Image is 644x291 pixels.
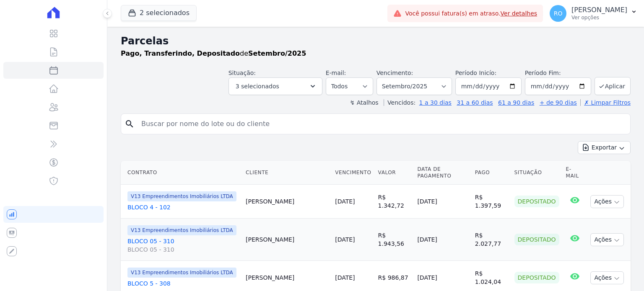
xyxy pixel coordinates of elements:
[127,245,239,254] span: BLOCO 05 - 310
[121,49,240,57] strong: Pago, Transferindo, Depositado
[514,196,559,207] div: Depositado
[511,161,563,185] th: Situação
[525,69,591,77] label: Período Fim:
[375,219,414,261] td: R$ 1.943,56
[377,70,413,76] label: Vencimento:
[121,161,242,185] th: Contrato
[248,49,306,57] strong: Setembro/2025
[414,185,471,219] td: [DATE]
[554,10,563,16] span: RO
[326,70,346,76] label: E-mail:
[590,195,624,208] button: Ações
[127,225,236,235] span: V13 Empreendimentos Imobiliários LTDA
[375,185,414,219] td: R$ 1.342,72
[136,116,627,132] input: Buscar por nome do lote ou do cliente
[121,5,197,21] button: 2 selecionados
[350,99,378,106] label: ↯ Atalhos
[563,161,587,185] th: E-mail
[457,99,493,106] a: 31 a 60 dias
[472,219,511,261] td: R$ 2.027,77
[335,198,355,205] a: [DATE]
[242,185,332,219] td: [PERSON_NAME]
[501,10,538,17] a: Ver detalhes
[414,219,471,261] td: [DATE]
[127,268,236,278] span: V13 Empreendimentos Imobiliários LTDA
[121,33,631,49] h2: Parcelas
[335,236,355,243] a: [DATE]
[414,161,471,185] th: Data de Pagamento
[242,219,332,261] td: [PERSON_NAME]
[127,237,239,254] a: BLOCO 05 - 310BLOCO 05 - 310
[514,272,559,283] div: Depositado
[405,9,537,18] span: Você possui fatura(s) em atraso.
[514,234,559,245] div: Depositado
[595,77,631,95] button: Aplicar
[332,161,374,185] th: Vencimento
[229,77,322,95] button: 3 selecionados
[571,6,627,14] p: [PERSON_NAME]
[498,99,534,106] a: 61 a 90 dias
[236,81,279,91] span: 3 selecionados
[580,99,631,106] a: ✗ Limpar Filtros
[543,2,644,25] button: RO [PERSON_NAME] Ver opções
[125,119,135,129] i: search
[384,99,415,106] label: Vencidos:
[590,271,624,284] button: Ações
[540,99,577,106] a: + de 90 dias
[127,279,239,288] a: BLOCO 5 - 308
[472,185,511,219] td: R$ 1.397,59
[127,191,236,201] span: V13 Empreendimentos Imobiliários LTDA
[375,161,414,185] th: Valor
[571,14,627,21] p: Ver opções
[229,70,256,76] label: Situação:
[127,203,239,211] a: BLOCO 4 - 102
[472,161,511,185] th: Pago
[419,99,452,106] a: 1 a 30 dias
[590,233,624,246] button: Ações
[121,49,306,59] p: de
[578,141,631,154] button: Exportar
[335,274,355,281] a: [DATE]
[455,70,496,76] label: Período Inicío:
